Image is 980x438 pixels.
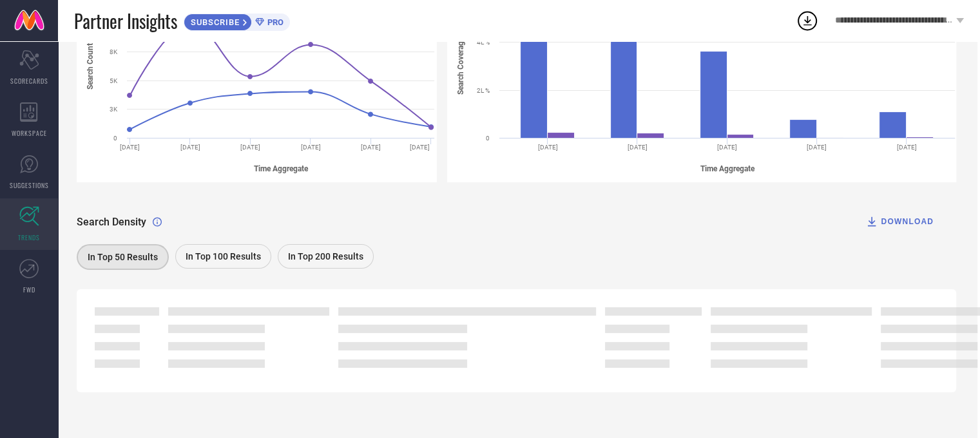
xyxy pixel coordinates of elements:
span: SUGGESTIONS [10,180,49,190]
text: 2L % [477,87,490,94]
tspan: Time Aggregate [254,164,309,173]
span: TRENDS [18,233,40,242]
text: 4L % [477,39,490,46]
span: Search Density [77,216,146,228]
text: [DATE] [897,144,917,151]
span: SCORECARDS [10,76,48,86]
span: In Top 50 Results [88,252,158,262]
text: [DATE] [807,144,827,151]
tspan: Search Coverage [456,37,465,95]
span: WORKSPACE [12,128,47,138]
span: PRO [264,17,283,27]
text: [DATE] [410,144,430,151]
text: [DATE] [240,144,260,151]
text: 0 [486,135,490,142]
span: SUBSCRIBE [184,17,243,27]
div: DOWNLOAD [865,215,934,228]
text: 8K [110,48,118,55]
span: FWD [23,285,35,294]
tspan: Search Count [86,43,95,90]
span: In Top 100 Results [186,251,261,262]
text: [DATE] [361,144,381,151]
span: In Top 200 Results [288,251,363,262]
text: 0 [113,135,117,142]
text: [DATE] [120,144,140,151]
text: [DATE] [717,144,737,151]
text: [DATE] [628,144,648,151]
div: Open download list [796,9,819,32]
span: Partner Insights [74,8,177,34]
text: 3K [110,106,118,113]
button: DOWNLOAD [849,209,950,234]
text: [DATE] [180,144,200,151]
text: [DATE] [538,144,558,151]
text: 5K [110,77,118,84]
a: SUBSCRIBEPRO [184,10,290,31]
tspan: Time Aggregate [700,164,755,173]
text: [DATE] [301,144,321,151]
